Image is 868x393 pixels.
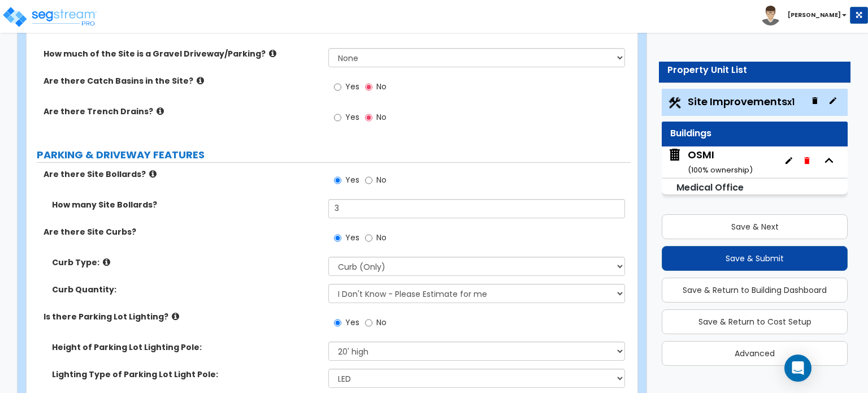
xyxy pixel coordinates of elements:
input: No [365,81,372,93]
small: x1 [787,96,795,108]
label: How much of the Site is a Gravel Driveway/Parking? [44,48,320,59]
label: How many Site Bollards? [52,199,320,210]
span: No [376,317,387,328]
small: Medical Office [676,181,744,194]
label: Are there Site Curbs? [44,226,320,237]
span: Yes [345,232,359,243]
b: [PERSON_NAME] [788,11,841,19]
button: Save & Return to Building Dashboard [662,278,848,303]
img: building.svg [667,148,682,162]
small: ( 100 % ownership) [688,165,753,175]
i: click for more info! [149,170,157,178]
span: OSMI [667,148,753,176]
input: No [365,174,372,187]
div: Buildings [670,127,839,140]
span: Yes [345,317,359,328]
i: click for more info! [157,107,164,115]
img: avatar.png [761,6,780,25]
input: Yes [334,317,341,329]
img: logo_pro_r.png [2,6,98,28]
div: Property Unit List [667,64,842,77]
span: Yes [345,174,359,185]
span: No [376,81,387,92]
div: OSMI [688,148,753,176]
button: Save & Next [662,214,848,239]
input: Yes [334,174,341,187]
label: Are there Site Bollards? [44,169,320,180]
span: Yes [345,111,359,123]
input: Yes [334,111,341,124]
label: Height of Parking Lot Lighting Pole: [52,342,320,353]
label: Lighting Type of Parking Lot Light Pole: [52,369,320,380]
i: click for more info! [103,258,110,266]
input: No [365,232,372,244]
label: Are there Trench Drains? [44,106,320,117]
input: Yes [334,81,341,93]
i: click for more info! [172,312,179,321]
span: No [376,232,387,243]
label: Curb Quantity: [52,284,320,295]
input: Yes [334,232,341,244]
button: Save & Submit [662,246,848,271]
span: No [376,174,387,185]
span: Site Improvements [688,94,795,109]
span: Yes [345,81,359,92]
button: Save & Return to Cost Setup [662,309,848,334]
i: click for more info! [269,49,276,58]
label: PARKING & DRIVEWAY FEATURES [37,148,631,162]
i: click for more info! [197,76,204,85]
label: Are there Catch Basins in the Site? [44,75,320,87]
input: No [365,317,372,329]
button: Advanced [662,341,848,366]
img: Construction.png [667,96,682,110]
div: Open Intercom Messenger [784,355,811,382]
label: Is there Parking Lot Lighting? [44,311,320,322]
label: Curb Type: [52,257,320,268]
input: No [365,111,372,124]
span: No [376,111,387,123]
